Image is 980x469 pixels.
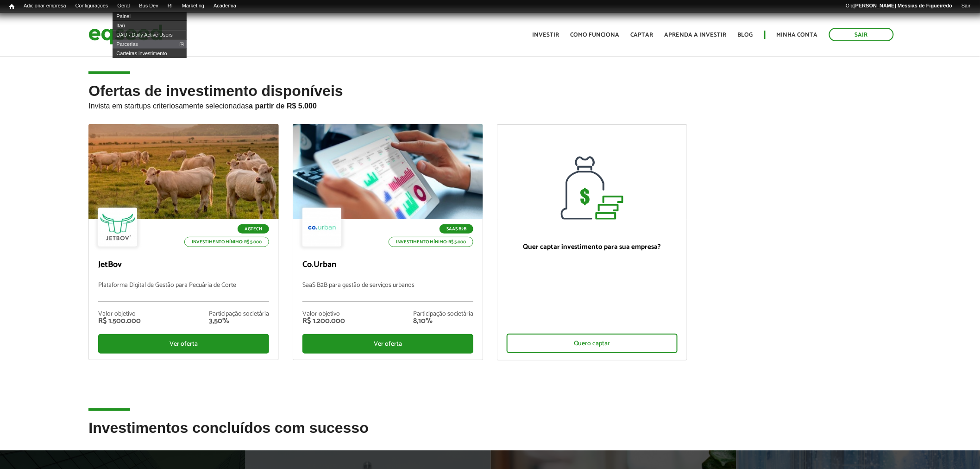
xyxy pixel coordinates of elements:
div: Ver oferta [98,334,269,354]
a: Bus Dev [134,2,163,10]
a: Sair [957,2,975,10]
div: Valor objetivo [98,311,141,317]
a: Painel [113,12,187,21]
span: Início [9,3,14,10]
h2: Ofertas de investimento disponíveis [88,83,891,124]
a: SaaS B2B Investimento mínimo: R$ 5.000 Co.Urban SaaS B2B para gestão de serviços urbanos Valor ob... [293,124,483,360]
strong: a partir de R$ 5.000 [249,102,317,110]
a: Academia [209,2,241,10]
a: Quer captar investimento para sua empresa? Quero captar [497,124,687,361]
div: R$ 1.500.000 [98,317,141,325]
div: 3,50% [209,317,269,325]
a: Blog [738,32,753,38]
a: Marketing [177,2,209,10]
p: Plataforma Digital de Gestão para Pecuária de Corte [98,282,269,302]
p: Investimento mínimo: R$ 5.000 [184,237,269,247]
p: Agtech [238,224,269,234]
a: Investir [533,32,559,38]
a: Como funciona [571,32,620,38]
h2: Investimentos concluídos com sucesso [88,420,891,450]
p: JetBov [98,260,269,270]
a: Minha conta [777,32,818,38]
a: Geral [113,2,134,10]
p: Investimento mínimo: R$ 5.000 [389,237,473,247]
p: Quer captar investimento para sua empresa? [507,243,678,251]
a: Configurações [71,2,113,10]
a: Sair [829,28,894,41]
div: Ver oferta [302,334,473,354]
div: Participação societária [413,311,473,317]
div: Participação societária [209,311,269,317]
div: Valor objetivo [302,311,345,317]
div: 8,10% [413,317,473,325]
div: R$ 1.200.000 [302,317,345,325]
strong: [PERSON_NAME] Messias de Figueirêdo [854,3,952,8]
a: Olá[PERSON_NAME] Messias de Figueirêdo [841,2,957,10]
p: SaaS B2B para gestão de serviços urbanos [302,282,473,302]
img: EqSeed [88,22,163,47]
a: Aprenda a investir [665,32,727,38]
a: Captar [631,32,653,38]
p: Co.Urban [302,260,473,270]
a: Adicionar empresa [19,2,71,10]
div: Quero captar [507,334,678,353]
a: Início [5,2,19,11]
p: Invista em startups criteriosamente selecionadas [88,99,891,110]
p: SaaS B2B [440,224,473,234]
a: RI [163,2,177,10]
a: Agtech Investimento mínimo: R$ 5.000 JetBov Plataforma Digital de Gestão para Pecuária de Corte V... [88,124,279,360]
